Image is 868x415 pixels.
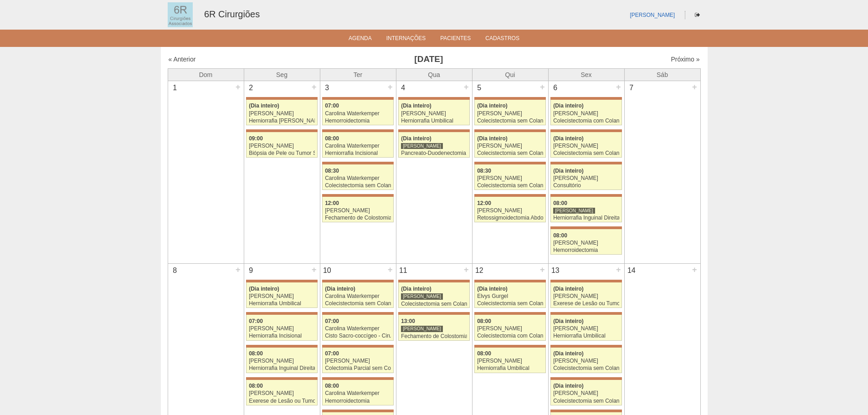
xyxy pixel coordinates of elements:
[550,348,621,373] a: (Dia inteiro) [PERSON_NAME] Colecistectomia sem Colangiografia VL
[401,118,467,124] div: Herniorrafia Umbilical
[691,81,699,93] div: +
[477,326,543,332] div: [PERSON_NAME]
[474,280,545,282] div: Key: Maria Braido
[401,150,467,156] div: Pancreato-Duodenectomia com Linfadenectomia
[325,168,339,174] span: 08:30
[553,240,619,246] div: [PERSON_NAME]
[550,380,621,405] a: (Dia inteiro) [PERSON_NAME] Colecistectomia sem Colangiografia
[473,81,487,95] div: 5
[539,264,546,276] div: +
[401,318,415,324] span: 13:00
[549,81,563,95] div: 6
[553,102,584,109] span: (Dia inteiro)
[349,35,372,44] a: Agenda
[472,68,548,81] th: Qui
[401,333,467,339] div: Fechamento de Colostomia ou Enterostomia
[477,150,543,156] div: Colecistectomia sem Colangiografia
[553,200,567,206] span: 08:00
[553,215,619,221] div: Herniorrafia Inguinal Direita
[550,197,621,222] a: 08:00 [PERSON_NAME] Herniorrafia Inguinal Direita
[553,111,619,117] div: [PERSON_NAME]
[246,312,317,315] div: Key: Maria Braido
[249,326,315,332] div: [PERSON_NAME]
[322,197,393,222] a: 12:00 [PERSON_NAME] Fechamento de Colostomia ou Enterostomia
[398,100,469,125] a: (Dia inteiro) [PERSON_NAME] Herniorrafia Umbilical
[550,100,621,125] a: (Dia inteiro) [PERSON_NAME] Colecistectomia com Colangiografia VL
[553,390,619,396] div: [PERSON_NAME]
[244,81,258,95] div: 2
[322,345,393,348] div: Key: Maria Braido
[325,365,391,371] div: Colectomia Parcial sem Colostomia
[322,129,393,132] div: Key: Maria Braido
[550,377,621,380] div: Key: Maria Braido
[474,164,545,190] a: 08:30 [PERSON_NAME] Colecistectomia sem Colangiografia VL
[325,200,339,206] span: 12:00
[477,135,508,142] span: (Dia inteiro)
[474,282,545,308] a: (Dia inteiro) Elvys Gurgel Colecistectomia sem Colangiografia VL
[553,118,619,124] div: Colecistectomia com Colangiografia VL
[322,280,393,282] div: Key: Maria Braido
[244,68,320,81] th: Seg
[325,118,391,124] div: Hemorroidectomia
[553,247,619,253] div: Hemorroidectomia
[246,280,317,282] div: Key: Maria Braido
[553,143,619,149] div: [PERSON_NAME]
[249,390,315,396] div: [PERSON_NAME]
[401,293,443,300] div: [PERSON_NAME]
[246,132,317,158] a: 09:00 [PERSON_NAME] Biópsia de Pele ou Tumor Superficial
[322,377,393,380] div: Key: Maria Braido
[553,150,619,156] div: Colecistectomia sem Colangiografia VL
[401,135,431,142] span: (Dia inteiro)
[474,312,545,315] div: Key: Maria Braido
[325,350,339,357] span: 07:00
[474,97,545,100] div: Key: Maria Braido
[550,280,621,282] div: Key: Maria Braido
[553,318,584,324] span: (Dia inteiro)
[322,410,393,412] div: Key: Maria Braido
[322,380,393,405] a: 08:00 Carolina Waterkemper Hemorroidectomia
[398,97,469,100] div: Key: Maria Braido
[322,100,393,125] a: 07:00 Carolina Waterkemper Hemorroidectomia
[553,365,619,371] div: Colecistectomia sem Colangiografia VL
[249,398,315,404] div: Exerese de Lesão ou Tumor de Pele
[553,301,619,307] div: Exerese de Lesão ou Tumor de Pele
[169,56,196,63] a: « Anterior
[401,286,431,292] span: (Dia inteiro)
[615,81,622,93] div: +
[320,264,334,277] div: 10
[550,132,621,158] a: (Dia inteiro) [PERSON_NAME] Colecistectomia sem Colangiografia VL
[398,312,469,315] div: Key: Maria Braido
[249,383,263,389] span: 08:00
[477,200,491,206] span: 12:00
[398,132,469,158] a: (Dia inteiro) [PERSON_NAME] Pancreato-Duodenectomia com Linfadenectomia
[462,264,470,276] div: +
[246,315,317,340] a: 07:00 [PERSON_NAME] Herniorrafia Incisional
[477,183,543,189] div: Colecistectomia sem Colangiografia VL
[548,68,624,81] th: Sex
[401,143,443,149] div: [PERSON_NAME]
[325,143,391,149] div: Carolina Waterkemper
[386,264,394,276] div: +
[474,194,545,197] div: Key: Maria Braido
[325,333,391,339] div: Cisto Sacro-coccígeo - Cirurgia
[322,194,393,197] div: Key: Maria Braido
[477,286,508,292] span: (Dia inteiro)
[671,56,699,63] a: Próximo »
[550,229,621,255] a: 08:00 [PERSON_NAME] Hemorroidectomia
[477,143,543,149] div: [PERSON_NAME]
[325,111,391,117] div: Carolina Waterkemper
[249,333,315,339] div: Herniorrafia Incisional
[477,168,491,174] span: 08:30
[246,380,317,405] a: 08:00 [PERSON_NAME] Exerese de Lesão ou Tumor de Pele
[168,68,244,81] th: Dom
[695,12,700,18] i: Sair
[539,81,546,93] div: +
[477,111,543,117] div: [PERSON_NAME]
[322,348,393,373] a: 07:00 [PERSON_NAME] Colectomia Parcial sem Colostomia
[477,175,543,181] div: [PERSON_NAME]
[550,312,621,315] div: Key: Maria Braido
[386,35,426,44] a: Internações
[244,264,258,277] div: 9
[401,102,431,109] span: (Dia inteiro)
[246,377,317,380] div: Key: Maria Braido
